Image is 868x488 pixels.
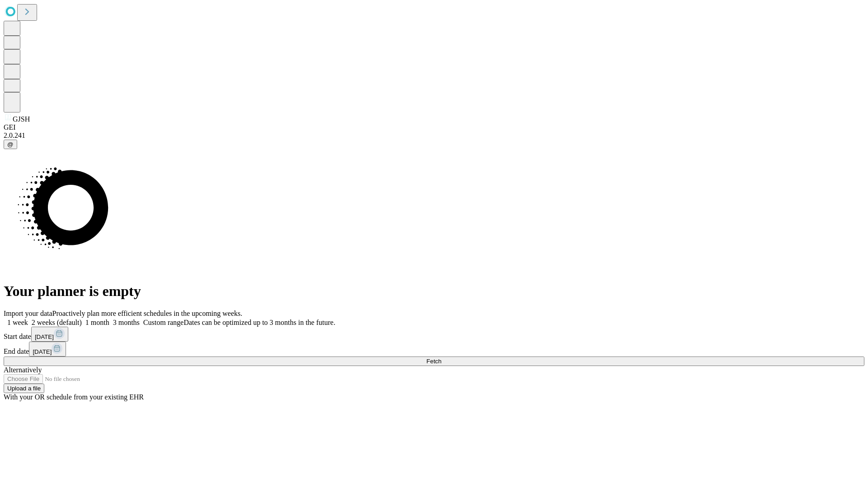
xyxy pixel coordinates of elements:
div: 2.0.241 [4,131,864,140]
span: Proactively plan more efficient schedules in the upcoming weeks. [52,310,242,317]
button: Fetch [4,357,864,366]
button: [DATE] [29,342,66,357]
span: Alternatively [4,366,42,374]
span: 3 months [113,319,140,326]
button: Upload a file [4,384,44,393]
div: End date [4,342,864,357]
span: Fetch [426,358,441,365]
h1: Your planner is empty [4,283,864,300]
span: [DATE] [35,333,54,340]
span: Custom range [143,319,184,326]
div: Start date [4,327,864,342]
span: Dates can be optimized up to 3 months in the future. [184,319,335,326]
span: Import your data [4,310,52,317]
span: GJSH [13,115,30,123]
span: 2 weeks (default) [32,319,82,326]
span: 1 month [85,319,109,326]
button: [DATE] [31,327,68,342]
span: [DATE] [33,348,52,355]
span: 1 week [7,319,28,326]
button: @ [4,140,17,149]
span: With your OR schedule from your existing EHR [4,393,144,401]
span: @ [7,141,14,148]
div: GEI [4,123,864,131]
